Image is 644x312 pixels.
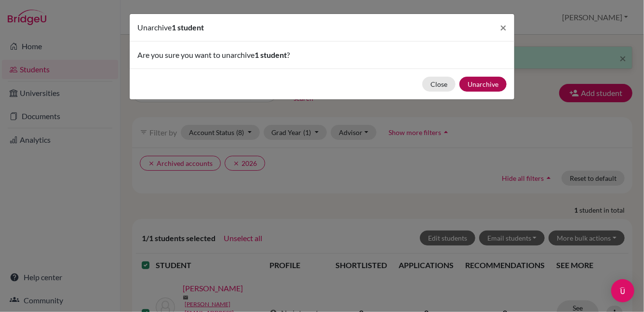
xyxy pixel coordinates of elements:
button: Close [422,77,456,92]
button: Close [492,14,514,41]
button: Unarchive [459,77,507,92]
div: Open Intercom Messenger [611,279,634,302]
span: × [500,20,507,34]
span: 1 student [172,23,204,32]
p: Are you sure you want to unarchive ? [137,49,507,61]
span: Unarchive [137,23,172,32]
span: 1 student [255,50,287,59]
